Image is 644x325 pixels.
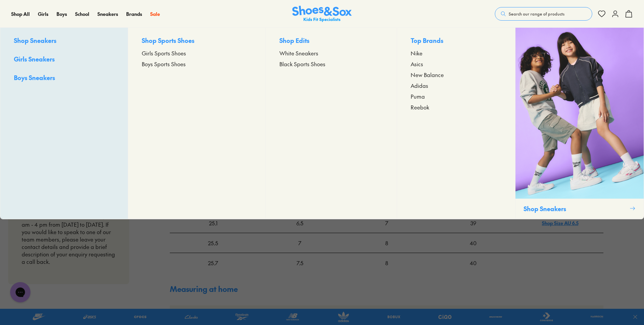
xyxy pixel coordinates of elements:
[142,60,186,68] span: Boys Sports Shoes
[509,11,565,17] span: Search our range of products
[14,36,114,46] a: Shop Sneakers
[411,92,425,100] span: Puma
[150,10,160,18] a: Sale
[257,214,343,232] div: 6.5
[14,54,114,65] a: Girls Sneakers
[411,60,423,68] span: Asics
[56,10,67,18] a: Boys
[97,10,118,18] a: Sneakers
[22,214,116,265] p: Our customer service hours are 8.30 am - 4 pm from [DATE] to [DATE]. If you would like to speak t...
[97,10,118,17] span: Sneakers
[411,36,502,46] p: Top Brands
[126,10,142,18] a: Brands
[257,253,343,272] div: 7.5
[14,36,56,45] span: Shop Sneakers
[279,49,318,57] span: White Sneakers
[170,253,256,272] div: 25.7
[38,10,48,18] a: Girls
[170,283,603,295] h4: Measuring at home
[542,220,578,226] a: Shop Size AU 6.5
[292,6,352,22] a: Shoes & Sox
[11,10,30,17] span: Shop All
[524,204,627,213] p: Shop Sneakers
[344,233,430,252] div: 8
[14,73,55,82] span: Boys Sneakers
[411,49,422,57] span: Nike
[142,60,252,68] a: Boys Sports Shoes
[411,92,502,100] a: Puma
[142,36,252,46] p: Shop Sports Shoes
[7,280,34,305] iframe: Gorgias live chat messenger
[279,49,383,57] a: White Sneakers
[126,10,142,17] span: Brands
[279,60,325,68] span: Black Sports Shoes
[170,214,256,232] div: 25.1
[430,253,516,272] div: 40
[411,49,502,57] a: Nike
[292,6,352,22] img: SNS_Logo_Responsive.svg
[344,214,430,232] div: 7
[430,214,516,232] div: 39
[411,103,429,111] span: Reebok
[515,28,644,219] a: Shop Sneakers
[430,233,516,252] div: 40
[142,49,186,57] span: Girls Sports Shoes
[56,10,67,17] span: Boys
[75,10,89,18] a: School
[38,10,48,17] span: Girls
[14,73,114,83] a: Boys Sneakers
[150,10,160,17] span: Sale
[411,81,428,90] span: Adidas
[344,253,430,272] div: 8
[515,28,644,199] img: SNS_WEBASSETS_1080x1350_0595e664-c2b7-45bf-8f1c-7a70a1d3cdd5.png
[257,233,343,252] div: 7
[14,55,55,63] span: Girls Sneakers
[279,60,383,68] a: Black Sports Shoes
[411,103,502,111] a: Reebok
[279,36,383,46] p: Shop Edits
[411,71,444,79] span: New Balance
[495,7,592,21] button: Search our range of products
[11,10,30,18] a: Shop All
[411,81,502,90] a: Adidas
[170,233,256,252] div: 25.5
[142,49,252,57] a: Girls Sports Shoes
[411,71,502,79] a: New Balance
[75,10,89,17] span: School
[411,60,502,68] a: Asics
